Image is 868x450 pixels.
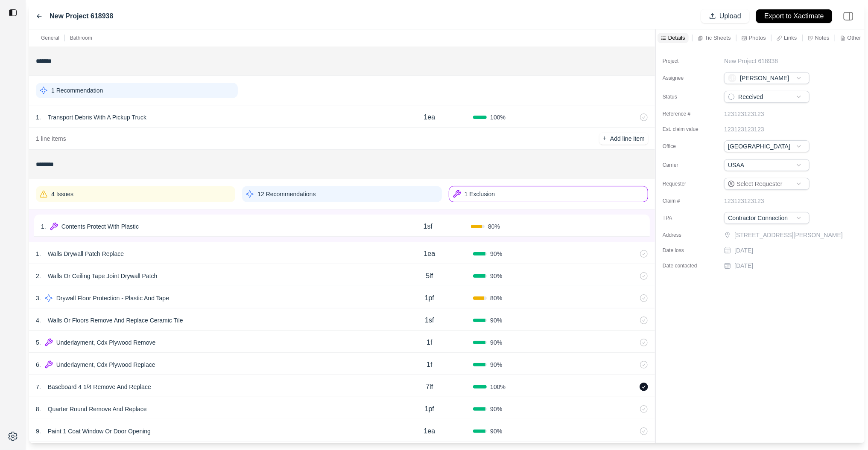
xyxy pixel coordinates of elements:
p: + [603,134,607,143]
p: Walls Or Floors Remove And Replace Ceramic Tile [44,314,187,326]
label: Office [663,143,705,150]
img: toggle sidebar [9,9,17,17]
span: 90 % [490,272,502,280]
p: 1f [427,360,432,370]
label: Date contacted [663,262,705,269]
label: Project [663,58,705,64]
p: 123123123123 [724,110,764,118]
p: Photos [749,34,766,41]
p: 6 . [36,360,41,369]
p: General [41,35,59,41]
p: [DATE] [734,261,753,270]
p: Walls Drywall Patch Replace [44,248,127,260]
span: 90 % [490,338,502,347]
p: 1sf [425,315,434,325]
p: [DATE] [734,246,753,255]
span: 90 % [490,427,502,435]
p: 123123123123 [724,197,764,205]
p: 1 . [36,250,41,258]
p: 1 . [36,113,41,122]
p: 2 . [36,272,41,280]
p: 1 Recommendation [51,86,103,95]
label: Requester [663,180,705,187]
button: +Add line item [599,133,648,145]
p: Underlayment, Cdx Plywood Replace [53,359,159,371]
p: 8 . [36,405,41,413]
span: 90 % [490,405,502,413]
p: 7 . [36,383,41,391]
p: Bathroom [70,35,92,41]
p: Quarter Round Remove And Replace [44,403,150,415]
p: Underlayment, Cdx Plywood Remove [53,337,159,348]
label: Assignee [663,75,705,81]
p: 1 Exclusion [465,190,495,198]
span: 80 % [488,222,500,231]
label: TPA [663,215,705,221]
p: 4 . [36,316,41,325]
p: [STREET_ADDRESS][PERSON_NAME] [734,231,843,239]
p: 1 line items [36,134,66,143]
p: 1pf [425,404,434,414]
p: 1f [427,337,432,348]
p: Transport Debris With A Pickup Truck [44,111,150,123]
p: 5 . [36,338,41,347]
span: 80 % [490,294,502,302]
label: Carrier [663,162,705,168]
p: 12 Recommendations [257,190,316,198]
p: Links [784,34,797,41]
span: 90 % [490,360,502,369]
label: Date loss [663,247,705,254]
p: Other [848,34,862,41]
label: New Project 618938 [50,11,113,21]
p: 9 . [36,427,41,435]
p: 7lf [426,382,433,392]
p: Contents Protect With Plastic [58,221,142,232]
p: Notes [815,34,830,41]
p: 1ea [424,249,435,259]
p: 1ea [424,426,435,436]
span: 90 % [490,250,502,258]
p: Drywall Floor Protection - Plastic And Tape [53,292,172,304]
p: Baseboard 4 1/4 Remove And Replace [44,381,155,393]
label: Address [663,232,705,238]
p: Details [668,34,685,41]
label: Reference # [663,110,705,117]
label: Status [663,93,705,100]
img: right-panel.svg [839,7,858,26]
p: Tic Sheets [705,34,731,41]
p: Walls Or Ceiling Tape Joint Drywall Patch [44,270,161,282]
button: Upload [701,9,749,23]
p: 3 . [36,294,41,302]
p: 1sf [424,221,433,232]
label: Est. claim value [663,126,705,133]
span: 90 % [490,316,502,325]
p: Paint 1 Coat Window Or Door Opening [44,425,154,437]
p: Export to Xactimate [764,12,824,21]
p: 1pf [425,293,434,303]
p: 1 . [41,222,46,231]
p: 1ea [424,112,435,122]
p: 4 Issues [51,190,73,198]
span: 100 % [490,383,506,391]
p: 123123123123 [724,125,764,134]
p: New Project 618938 [724,57,778,65]
p: 5lf [426,271,433,281]
p: Upload [719,12,741,21]
span: 100 % [490,113,506,122]
button: Export to Xactimate [756,9,832,23]
p: Add line item [610,134,645,143]
label: Claim # [663,197,705,204]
